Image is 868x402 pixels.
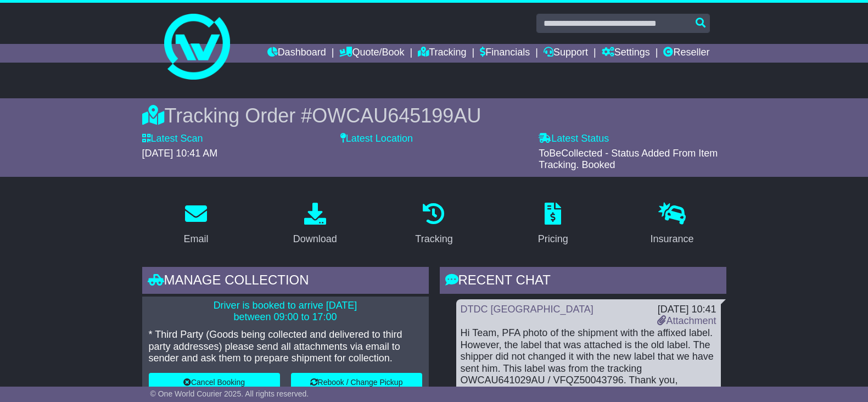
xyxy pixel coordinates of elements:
a: Pricing [531,199,575,250]
label: Latest Status [539,133,609,145]
span: OWCAU645199AU [312,104,481,127]
label: Latest Scan [142,133,203,145]
div: RECENT CHAT [440,267,726,297]
a: Tracking [408,199,460,250]
span: ToBeCollected - Status Added From Item Tracking. Booked [539,148,718,171]
div: Tracking [415,232,452,247]
div: Download [293,232,337,247]
a: Download [286,199,344,250]
div: Manage collection [142,267,429,297]
div: Hi Team, PFA photo of the shipment with the affixed label. However, the label that was attached i... [461,327,716,399]
div: [DATE] 10:41 [657,304,716,316]
span: © One World Courier 2025. All rights reserved. [150,389,309,398]
div: Insurance [651,232,694,247]
a: Financials [480,44,530,63]
a: Quote/Book [339,44,404,63]
label: Latest Location [340,133,413,145]
button: Cancel Booking [149,373,280,392]
a: Dashboard [267,44,326,63]
div: Tracking Order # [142,104,726,127]
a: Email [176,199,215,250]
div: Email [183,232,208,247]
span: [DATE] 10:41 AM [142,148,218,159]
p: * Third Party (Goods being collected and delivered to third party addresses) please send all atta... [149,329,422,365]
button: Rebook / Change Pickup [291,373,422,392]
div: Pricing [538,232,568,247]
a: Support [544,44,588,63]
a: Attachment [657,315,716,326]
a: Insurance [643,199,701,250]
a: Settings [602,44,650,63]
a: Tracking [418,44,466,63]
a: DTDC [GEOGRAPHIC_DATA] [461,304,593,315]
p: Driver is booked to arrive [DATE] between 09:00 to 17:00 [149,300,422,323]
a: Reseller [663,44,709,63]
